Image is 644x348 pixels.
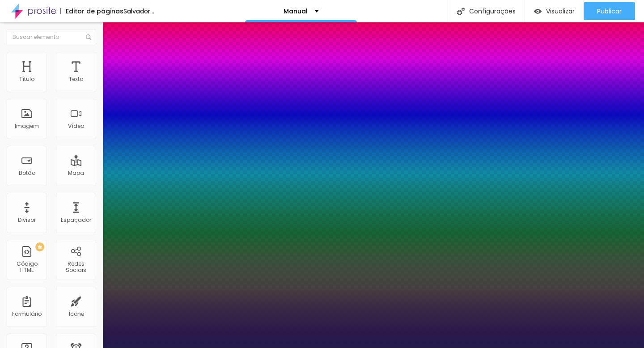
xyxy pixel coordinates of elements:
[61,216,91,224] font: Espaçador
[584,2,635,20] button: Publicar
[19,169,35,177] font: Botão
[469,7,516,16] font: Configurações
[66,7,123,16] font: Editor de páginas
[284,7,308,16] font: Manual
[525,2,584,20] button: Visualizar
[66,260,86,274] font: Redes Sociais
[18,216,36,224] font: Divisor
[457,8,465,15] img: Ícone
[123,7,154,16] font: Salvador...
[12,310,42,318] font: Formulário
[534,8,542,15] img: view-1.svg
[19,75,34,83] font: Título
[7,29,96,45] input: Buscar elemento
[17,260,38,274] font: Código HTML
[68,310,84,318] font: Ícone
[68,169,84,177] font: Mapa
[15,122,39,130] font: Imagem
[69,75,83,83] font: Texto
[597,7,622,16] font: Publicar
[86,34,91,40] img: Ícone
[68,122,84,130] font: Vídeo
[546,7,575,16] font: Visualizar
